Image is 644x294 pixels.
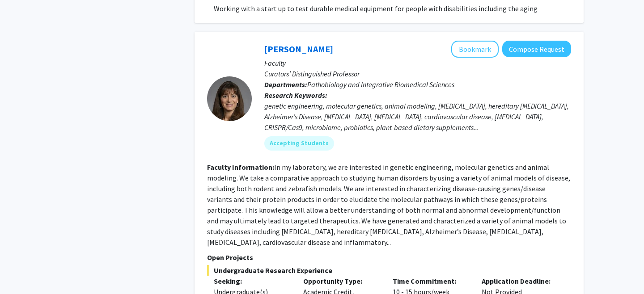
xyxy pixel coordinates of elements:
[207,265,571,276] span: Undergraduate Research Experience
[502,41,571,57] button: Compose Request to Elizabeth Bryda
[307,80,454,89] span: Pathobiology and Integrative Biomedical Sciences
[264,43,333,55] a: [PERSON_NAME]
[214,3,571,14] p: Working with a start up to test durable medical equipment for people with disabilities including ...
[303,276,379,286] p: Opportunity Type:
[264,58,571,68] p: Faculty
[264,101,571,133] div: genetic engineering, molecular genetics, animal modeling, [MEDICAL_DATA], hereditary [MEDICAL_DAT...
[264,68,571,79] p: Curators’ Distinguished Professor
[207,252,571,263] p: Open Projects
[264,80,307,89] b: Departments:
[7,254,38,287] iframe: Chat
[207,163,274,172] b: Faculty Information:
[214,276,290,286] p: Seeking:
[207,163,570,247] fg-read-more: In my laboratory, we are interested in genetic engineering, molecular genetics and animal modelin...
[393,276,469,286] p: Time Commitment:
[451,41,499,58] button: Add Elizabeth Bryda to Bookmarks
[482,276,558,286] p: Application Deadline:
[264,136,334,151] mat-chip: Accepting Students
[264,91,327,100] b: Research Keywords:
